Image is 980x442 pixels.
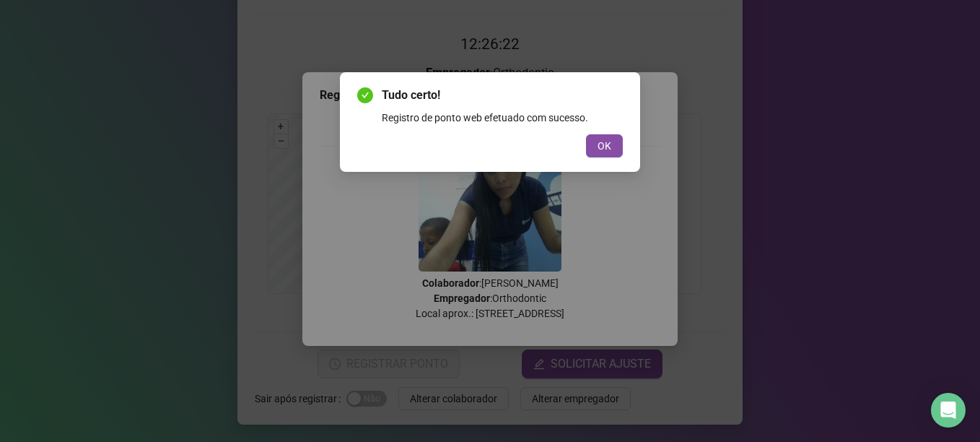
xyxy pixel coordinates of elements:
div: Open Intercom Messenger [931,393,966,428]
div: Registro de ponto web efetuado com sucesso. [382,110,623,126]
span: OK [598,138,611,154]
span: check-circle [357,87,373,103]
button: OK [586,134,623,157]
span: Tudo certo! [382,87,623,104]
